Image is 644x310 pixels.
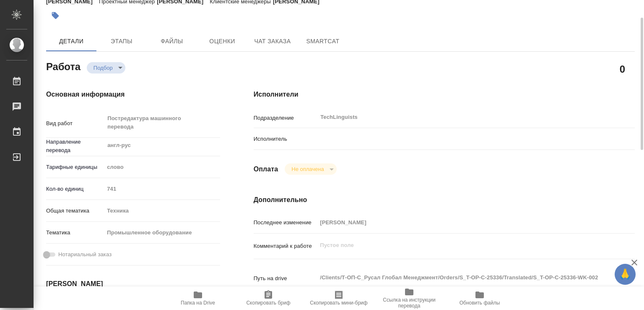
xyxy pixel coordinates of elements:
[254,242,317,250] p: Комментарий к работе
[104,204,220,218] div: Техника
[46,6,65,25] button: Добавить тэг
[285,163,336,175] div: Подбор
[46,185,104,193] p: Кол-во единиц
[460,300,500,306] span: Обновить файлы
[104,183,220,195] input: Пустое поле
[615,264,636,285] button: 🙏
[317,271,603,285] textarea: /Clients/Т-ОП-С_Русал Глобал Менеджмент/Orders/S_T-OP-C-25336/Translated/S_T-OP-C-25336-WK-002
[254,135,317,143] p: Исполнитель
[91,64,115,71] button: Подбор
[101,36,142,47] span: Этапы
[233,286,304,310] button: Скопировать бриф
[46,279,220,289] h4: [PERSON_NAME]
[46,119,104,128] p: Вид работ
[87,62,125,74] div: Подбор
[163,286,233,310] button: Папка на Drive
[181,300,215,306] span: Папка на Drive
[51,36,91,47] span: Детали
[246,300,290,306] span: Скопировать бриф
[303,36,343,47] span: SmartCat
[46,229,104,237] p: Тематика
[254,218,317,227] p: Последнее изменение
[104,160,220,174] div: слово
[202,36,242,47] span: Оценки
[46,58,80,74] h2: Работа
[254,89,635,100] h4: Исполнители
[46,138,104,155] p: Направление перевода
[289,166,326,173] button: Не оплачена
[104,226,220,240] div: Промышленное оборудование
[152,36,192,47] span: Файлы
[58,250,112,259] span: Нотариальный заказ
[444,286,515,310] button: Обновить файлы
[46,89,220,100] h4: Основная информация
[254,274,317,283] p: Путь на drive
[620,62,625,76] h2: 0
[254,195,635,205] h4: Дополнительно
[618,265,632,283] span: 🙏
[374,286,444,310] button: Ссылка на инструкции перевода
[317,216,603,229] input: Пустое поле
[252,36,293,47] span: Чат заказа
[254,164,278,174] h4: Оплата
[379,297,439,309] span: Ссылка на инструкции перевода
[310,300,367,306] span: Скопировать мини-бриф
[46,207,104,215] p: Общая тематика
[254,114,317,122] p: Подразделение
[304,286,374,310] button: Скопировать мини-бриф
[46,163,104,171] p: Тарифные единицы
